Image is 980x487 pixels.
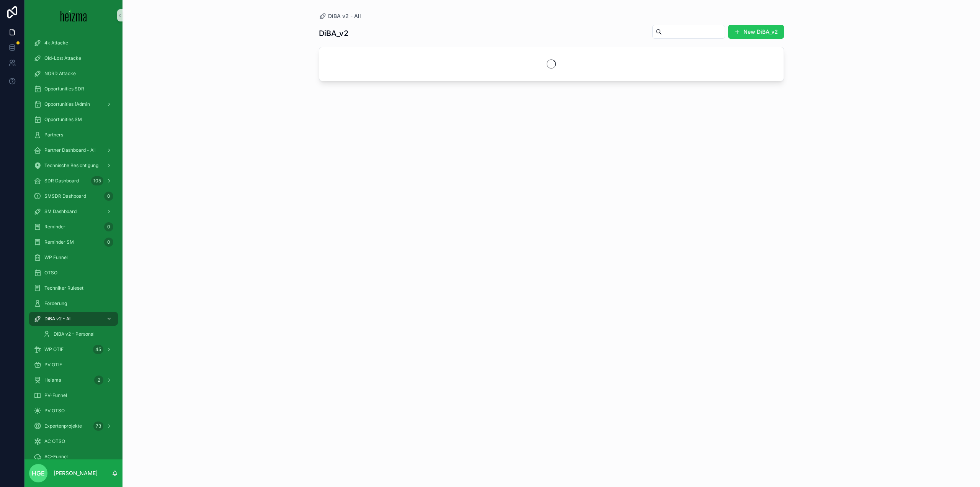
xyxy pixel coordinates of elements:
button: New DiBA_v2 [728,25,784,39]
a: AC OTSO [29,435,118,448]
div: 45 [93,345,103,354]
a: Opportunities SM [29,113,118,126]
div: 0 [104,192,113,201]
span: Old-Lost Attacke [44,55,81,61]
span: OTSO [44,270,57,276]
a: Reminder0 [29,220,118,234]
span: Heiama [44,377,61,383]
a: Reminder SM0 [29,235,118,249]
span: Reminder SM [44,239,74,245]
a: SDR Dashboard105 [29,174,118,188]
a: Old-Lost Attacke [29,51,118,65]
a: WP Funnel [29,251,118,264]
span: Technische Besichtigung [44,162,98,169]
a: NORD Attacke [29,67,118,80]
span: SDR Dashboard [44,178,79,184]
a: Technische Besichtigung [29,159,118,172]
div: 105 [91,176,103,185]
div: 73 [93,421,103,431]
span: SMSDR Dashboard [44,193,86,199]
a: Förderung [29,297,118,310]
a: PV OTSO [29,404,118,418]
a: OTSO [29,266,118,280]
div: scrollable content [24,31,122,459]
span: DiBA v2 - All [328,12,361,20]
span: WP Funnel [44,254,68,261]
span: WP OTIF [44,346,64,353]
a: Partners [29,128,118,142]
span: Opportunities (Admin [44,101,90,107]
p: [PERSON_NAME] [54,469,98,477]
h1: DiBA_v2 [319,28,348,39]
span: Partner Dashboard - All [44,147,96,153]
span: NORD Attacke [44,71,76,77]
span: AC OTSO [44,438,65,444]
span: PV-Funnel [44,392,67,398]
span: Opportunities SM [44,116,82,123]
a: Expertenprojekte73 [29,419,118,433]
div: 0 [104,238,113,247]
a: DiBA v2 - Personal [38,327,118,341]
span: Förderung [44,300,67,307]
span: Opportunities SDR [44,86,84,92]
span: Techniker Ruleset [44,285,83,291]
span: AC-Funnel [44,454,68,460]
span: DiBA v2 - Personal [54,331,95,337]
span: SM Dashboard [44,208,77,215]
span: Partners [44,132,63,138]
span: 4k Attacke [44,40,68,46]
a: PV OTIF [29,358,118,372]
span: PV OTSO [44,408,65,414]
a: Heiama2 [29,373,118,387]
a: SM Dashboard [29,205,118,218]
div: 2 [94,375,103,385]
span: HGE [32,469,45,478]
a: 4k Attacke [29,36,118,50]
div: 0 [104,222,113,231]
a: Partner Dashboard - All [29,143,118,157]
a: Opportunities SDR [29,82,118,96]
a: SMSDR Dashboard0 [29,189,118,203]
span: PV OTIF [44,362,62,368]
a: Opportunities (Admin [29,97,118,111]
span: DiBA v2 - All [44,316,72,322]
span: Expertenprojekte [44,423,82,429]
a: WP OTIF45 [29,343,118,356]
a: DiBA v2 - All [319,12,361,20]
a: PV-Funnel [29,389,118,402]
a: AC-Funnel [29,450,118,464]
span: Reminder [44,224,65,230]
a: DiBA v2 - All [29,312,118,326]
img: App logo [60,9,87,21]
a: Techniker Ruleset [29,281,118,295]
